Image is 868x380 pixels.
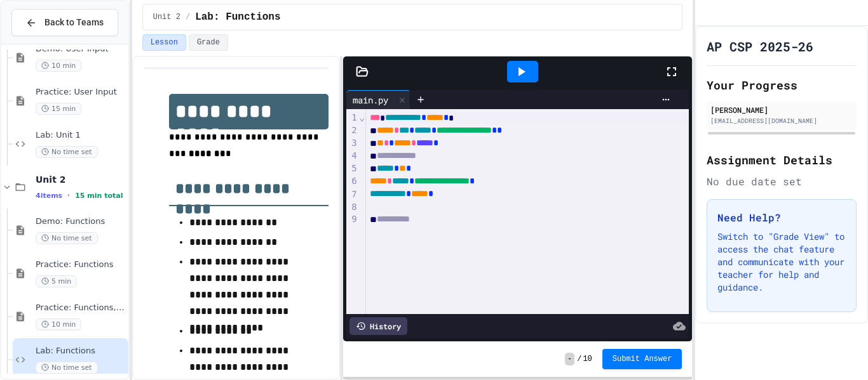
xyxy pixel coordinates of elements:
div: No due date set [707,174,857,189]
span: Practice: Functions [36,259,126,270]
div: History [349,317,407,335]
button: Back to Teams [11,9,118,36]
span: Unit 2 [36,174,126,185]
span: 15 min [36,103,81,115]
span: No time set [36,232,98,244]
span: 10 min [36,60,81,72]
div: 6 [346,175,359,188]
h3: Need Help? [717,210,846,225]
span: - [565,353,574,365]
span: No time set [36,362,98,374]
span: Lab: Functions [195,10,280,25]
span: 15 min total [75,192,123,200]
div: 2 [346,124,359,137]
span: Unit 2 [153,12,180,22]
span: / [577,354,581,364]
span: Submit Answer [613,354,672,364]
span: • [67,190,70,200]
button: Grade [189,34,228,51]
span: 4 items [36,192,62,200]
div: 7 [346,188,359,201]
div: [PERSON_NAME] [710,104,853,115]
span: Practice: Functions, cont. [36,303,126,313]
div: 9 [346,213,359,226]
div: 8 [346,201,359,214]
div: main.py [346,90,410,109]
div: main.py [346,93,395,107]
span: 5 min [36,275,77,287]
h2: Assignment Details [707,151,857,169]
button: Lesson [142,34,186,51]
span: Fold line [359,112,365,122]
span: Practice: User Input [36,87,126,98]
button: Submit Answer [602,349,682,369]
h2: Your Progress [707,76,857,94]
span: Demo: Functions [36,216,126,227]
span: / [186,12,190,22]
span: No time set [36,146,98,158]
div: 3 [346,137,359,150]
div: 1 [346,112,359,124]
div: [EMAIL_ADDRESS][DOMAIN_NAME] [710,116,853,126]
span: Back to Teams [44,16,104,29]
span: 10 min [36,318,81,331]
span: Demo: User Input [36,44,126,55]
div: 4 [346,150,359,162]
h1: AP CSP 2025-26 [707,37,813,55]
span: Lab: Functions [36,346,126,357]
span: Lab: Unit 1 [36,130,126,141]
div: 5 [346,162,359,175]
p: Switch to "Grade View" to access the chat feature and communicate with your teacher for help and ... [717,230,846,294]
span: 10 [583,354,592,364]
